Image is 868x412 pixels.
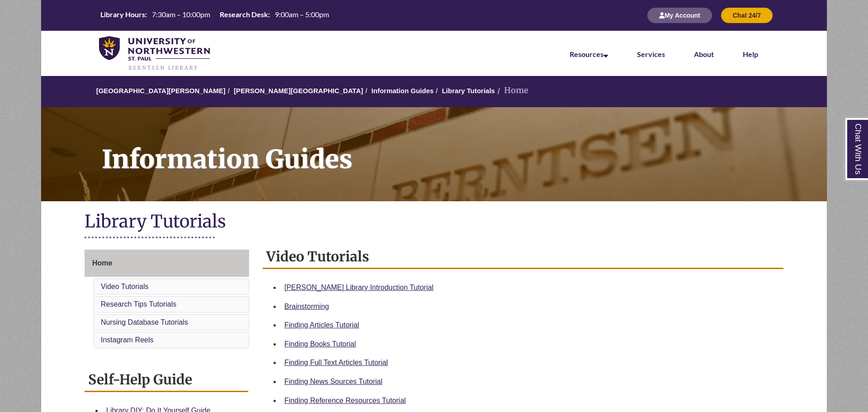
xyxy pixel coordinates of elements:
[85,250,249,350] div: Guide Page Menu
[284,359,388,366] a: Finding Full Text Articles Tutorial
[721,11,773,19] a: Chat 24/7
[41,107,827,201] a: Information Guides
[570,50,608,58] a: Resources
[97,9,333,22] a: Hours Today
[694,50,714,58] a: About
[234,87,363,95] a: [PERSON_NAME][GEOGRAPHIC_DATA]
[284,378,382,385] a: Finding News Sources Tutorial
[101,318,188,326] a: Nursing Database Tutorials
[284,397,406,404] a: Finding Reference Resources Tutorial
[284,284,434,291] a: [PERSON_NAME] Library Introduction Tutorial
[442,87,495,95] a: Library Tutorials
[85,368,248,392] h2: Self-Help Guide
[97,9,148,19] th: Library Hours:
[743,50,758,58] a: Help
[96,87,226,95] a: [GEOGRAPHIC_DATA][PERSON_NAME]
[637,50,665,58] a: Services
[216,9,271,19] th: Research Desk:
[101,300,176,308] a: Research Tips Tutorials
[495,84,528,97] li: Home
[275,10,329,19] span: 9:00am – 5:00pm
[647,8,712,23] button: My Account
[647,11,712,19] a: My Account
[92,259,112,267] span: Home
[92,107,827,189] h1: Information Guides
[99,36,210,71] img: UNWSP Library Logo
[152,10,210,19] span: 7:30am – 10:00pm
[284,321,359,329] a: Finding Articles Tutorial
[85,250,249,277] a: Home
[372,87,434,95] a: Information Guides
[101,283,149,290] a: Video Tutorials
[97,9,333,21] table: Hours Today
[721,8,773,23] button: Chat 24/7
[284,303,329,310] a: Brainstorming
[101,336,154,344] a: Instagram Reels
[284,340,356,348] a: Finding Books Tutorial
[263,245,783,269] h2: Video Tutorials
[85,210,783,234] h1: Library Tutorials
